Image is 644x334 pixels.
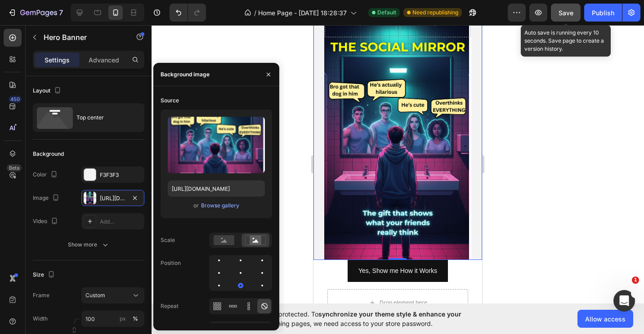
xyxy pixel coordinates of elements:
[551,4,581,22] button: Save
[412,9,458,17] span: Need republishing
[577,310,633,328] button: Allow access
[44,32,120,43] p: Hero Banner
[168,117,265,173] img: preview-image
[68,240,110,249] div: Show more
[133,315,138,323] div: %
[120,315,126,323] div: px
[258,8,347,18] span: Home Page - [DATE] 18:28:37
[81,311,144,327] input: px%
[100,218,142,226] div: Add...
[33,85,63,97] div: Layout
[89,55,119,65] p: Advanced
[9,96,22,103] div: 450
[33,169,59,181] div: Color
[254,8,256,18] span: /
[161,259,181,267] div: Position
[161,236,175,244] div: Scale
[33,237,144,253] button: Show more
[76,107,131,128] div: Top center
[193,200,199,211] span: or
[4,4,67,22] button: 7
[201,201,240,210] button: Browse gallery
[168,180,265,197] input: https://example.com/image.jpg
[632,277,639,284] span: 1
[584,4,622,22] button: Publish
[592,8,614,18] div: Publish
[201,202,239,210] div: Browse gallery
[161,302,179,310] div: Repeat
[170,4,206,22] div: Undo/Redo
[100,171,142,179] div: F3F3F3
[81,287,144,303] button: Custom
[59,7,63,18] p: 7
[33,192,61,204] div: Image
[85,291,105,299] span: Custom
[377,9,396,17] span: Default
[313,25,482,303] iframe: Design area
[209,309,496,328] span: Your page is password protected. To when designing pages, we need access to your store password.
[585,314,626,324] span: Allow access
[613,290,635,312] iframe: Intercom live chat
[33,150,64,158] div: Background
[130,313,141,324] button: px
[161,97,179,105] div: Source
[33,291,49,299] label: Frame
[209,310,461,327] span: synchronize your theme style & enhance your experience
[117,313,128,324] button: %
[45,55,70,65] p: Settings
[100,194,126,202] div: [URL][DOMAIN_NAME]
[33,269,57,281] div: Size
[161,70,210,79] div: Background image
[66,274,114,281] div: Drop element here
[7,164,22,171] div: Beta
[559,9,573,17] span: Save
[33,215,60,228] div: Video
[33,315,48,323] label: Width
